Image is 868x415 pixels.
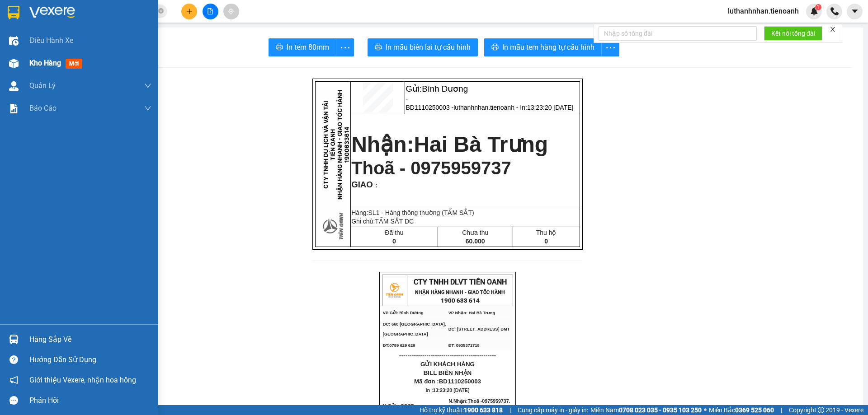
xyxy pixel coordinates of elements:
span: CTY TNHH DLVT TIẾN OANH [414,278,507,286]
span: more [336,42,354,53]
img: logo [4,6,26,28]
span: Ghi chú: [351,218,414,225]
span: Cung cấp máy in - giấy in: [518,405,588,415]
button: file-add [203,4,218,19]
button: aim [223,4,239,19]
span: Thoã - [448,398,510,414]
span: ĐC: 660 [GEOGRAPHIC_DATA], [GEOGRAPHIC_DATA] [4,40,67,49]
span: ĐT:0789 629 629 [4,51,36,56]
span: BD1110250003 [439,378,481,385]
span: message [9,396,18,405]
span: Hàng:SL [351,209,474,216]
span: ĐC: 660 [GEOGRAPHIC_DATA], [GEOGRAPHIC_DATA] [383,322,446,336]
strong: 1900 633 818 [464,406,503,414]
span: In tem 80mm [287,42,329,53]
span: mới [66,59,82,69]
span: Bình Dương [422,84,468,93]
span: ĐC: [STREET_ADDRESS] BMT [69,42,130,47]
button: Kết nối tổng đài [764,26,822,41]
strong: 1900 633 614 [61,22,99,29]
span: ĐT: 0935371718 [448,343,480,348]
span: In mẫu tem hàng tự cấu hình [502,42,594,53]
span: ĐT:0789 629 629 [383,343,415,348]
span: 1 - Hàng thông thường (TẤM SẮT) [376,209,474,216]
span: N.Nhận: [448,398,510,414]
span: : [373,182,377,189]
span: - [406,95,408,103]
span: Thu hộ [536,229,557,236]
div: Hướng dẫn sử dụng [29,353,151,367]
span: close-circle [158,8,164,14]
img: warehouse-icon [9,335,19,344]
span: N.Gửi: [383,403,417,409]
span: CCCD: [401,403,417,409]
span: question-circle [9,355,18,364]
span: Giới thiệu Vexere, nhận hoa hồng [29,374,136,386]
span: GỬI KHÁCH HÀNG [420,361,475,368]
button: plus [181,4,197,19]
span: Thoã - 0975959737 [351,158,511,178]
span: Báo cáo [29,103,57,114]
img: warehouse-icon [9,81,19,91]
span: close-circle [158,7,164,16]
span: ĐT: 0935371718 [69,51,100,56]
span: GIAO [351,180,373,189]
span: down [144,105,151,112]
img: phone-icon [830,7,839,15]
button: caret-down [847,4,863,19]
span: printer [276,43,283,52]
button: more [336,38,354,56]
span: 13:23:20 [DATE] [527,104,573,111]
strong: 1900 633 614 [441,297,480,304]
span: aim [228,8,234,14]
span: Hỗ trợ kỹ thuật: [420,405,503,415]
span: TẤM SẮT DC [375,218,414,225]
span: - [397,403,417,409]
span: Miền Bắc [709,405,774,415]
span: Kho hàng [29,59,61,67]
img: warehouse-icon [9,59,19,68]
span: printer [491,43,499,52]
span: Điều hành xe [29,35,73,46]
span: Kết nối tổng đài [771,28,815,38]
span: printer [375,43,382,52]
span: ĐC: [STREET_ADDRESS] BMT [448,327,510,331]
span: VP Gửi: Bình Dương [4,33,44,38]
span: 0975959737. CCCD : [448,398,510,414]
span: Đã thu [385,229,403,236]
span: Miền Nam [590,405,702,415]
span: In : [426,387,470,393]
span: VP Nhận: Hai Bà Trưng [69,33,115,38]
span: | [509,405,511,415]
button: printerIn tem 80mm [269,38,336,56]
span: 0 [392,238,396,245]
span: close [830,26,836,33]
span: ⚪️ [704,408,707,412]
span: luthanhnhan.tienoanh - In: [453,104,573,111]
span: down [144,82,151,89]
span: GỬI KHÁCH HÀNG [41,67,95,74]
span: 1 [816,4,820,10]
img: warehouse-icon [9,36,19,46]
span: Chưa thu [462,229,488,236]
strong: Nhận: [351,132,548,156]
strong: 0708 023 035 - 0935 103 250 [619,406,702,414]
strong: NHẬN HÀNG NHANH - GIAO TỐC HÀNH [415,289,505,295]
span: 60.000 [466,238,485,245]
button: more [601,38,619,56]
span: VP Gửi: Bình Dương [383,311,424,315]
input: Nhập số tổng đài [599,26,757,41]
span: more [602,42,619,53]
div: Phản hồi [29,394,151,407]
span: 13:23:20 [DATE] [433,387,470,393]
span: BD1110250003 - [406,104,573,111]
strong: 0369 525 060 [735,406,774,414]
span: Mã đơn : [414,378,481,385]
span: 0 [544,238,548,245]
span: notification [9,376,18,384]
img: logo [383,279,406,302]
span: | [781,405,782,415]
span: BILL BIÊN NHẬN [424,369,472,376]
span: Hai Bà Trưng [414,132,548,156]
button: printerIn mẫu biên lai tự cấu hình [368,38,478,56]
